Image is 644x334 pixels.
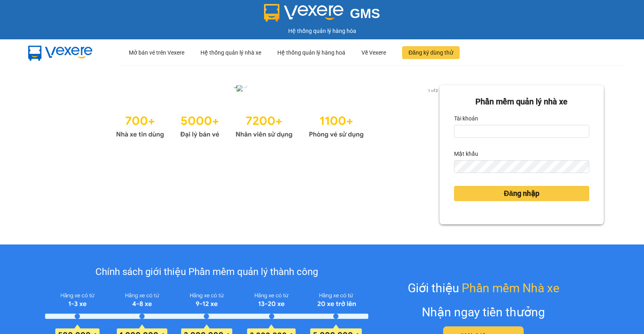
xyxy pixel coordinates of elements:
[20,39,101,66] img: mbUUG5Q.png
[425,85,440,96] p: 1 of 2
[233,84,237,88] li: slide item 1
[422,303,545,322] div: Nhận ngay tiền thưởng
[116,110,364,141] img: Statistics.png
[454,160,589,173] input: Mật khẩu
[428,85,440,94] button: next slide / item
[129,40,184,65] div: Mở bán vé trên Vexere
[40,85,52,94] button: previous slide / item
[264,4,344,22] img: logo 2
[45,265,368,280] div: Chính sách giới thiệu Phần mềm quản lý thành công
[264,12,380,18] a: GMS
[408,279,559,297] div: Giới thiệu
[361,40,386,65] div: Về Vexere
[350,6,380,21] span: GMS
[277,40,345,65] div: Hệ thống quản lý hàng hoá
[454,125,589,138] input: Tài khoản
[462,279,559,297] span: Phần mềm Nhà xe
[2,26,642,35] div: Hệ thống quản lý hàng hóa
[454,147,478,160] label: Mật khẩu
[454,112,478,125] label: Tài khoản
[454,186,589,201] button: Đăng nhập
[454,96,589,108] div: Phần mềm quản lý nhà xe
[402,46,460,59] button: Đăng ký dùng thử
[409,48,453,57] span: Đăng ký dùng thử
[243,84,246,88] li: slide item 2
[200,40,261,65] div: Hệ thống quản lý nhà xe
[504,188,539,199] span: Đăng nhập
